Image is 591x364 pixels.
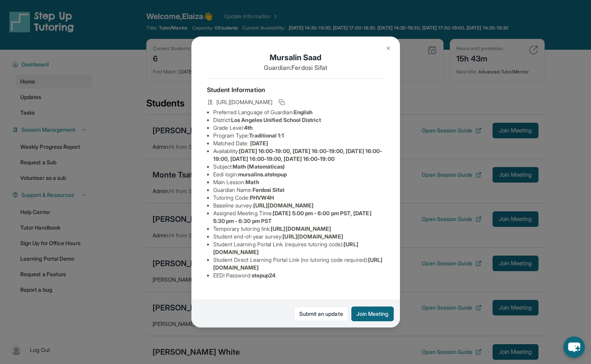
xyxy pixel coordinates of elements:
[213,163,384,171] li: Subject :
[294,109,313,115] span: English
[213,147,384,163] li: Availability:
[213,194,384,202] li: Tutoring Code :
[282,233,343,240] span: [URL][DOMAIN_NAME]
[213,116,384,124] li: District:
[277,98,286,107] button: Copy link
[213,148,382,162] span: [DATE] 16:00-19:00, [DATE] 16:00-19:00, [DATE] 16:00-19:00, [DATE] 16:00-19:00, [DATE] 16:00-19:00
[233,163,285,170] span: Math (Matemáticas)
[238,171,287,178] span: mursalins.atstepup
[271,225,331,232] span: [URL][DOMAIN_NAME]
[213,132,384,139] li: Program Type:
[213,272,384,279] li: EEDI Password :
[213,233,384,240] li: Student end-of-year survey :
[213,171,384,178] li: Eedi login :
[213,108,384,116] li: Preferred Language of Guardian:
[213,256,384,272] li: Student Direct Learning Portal Link (no tutoring code required) :
[249,132,284,139] span: Traditional 1:1
[213,186,384,194] li: Guardian Name :
[244,124,253,131] span: 4th
[253,186,285,193] span: Ferdosi Sifat
[207,63,384,72] p: Guardian: Ferdosi Sifat
[213,225,384,233] li: Temporary tutoring link :
[563,336,585,358] button: chat-button
[213,124,384,132] li: Grade Level:
[207,85,384,94] h4: Student Information
[351,307,394,321] button: Join Meeting
[250,194,274,201] span: PHVW4H
[294,307,348,321] a: Submit an update
[213,240,384,256] li: Student Learning Portal Link (requires tutoring code) :
[213,210,372,224] span: [DATE] 5:00 pm - 6:00 pm PST, [DATE] 5:30 pm - 6:30 pm PST
[252,272,276,279] span: stepup24
[246,179,259,185] span: Math
[250,140,268,146] span: [DATE]
[213,178,384,186] li: Main Lesson :
[385,45,391,51] img: Close Icon
[213,139,384,147] li: Matched Date:
[216,98,272,106] span: [URL][DOMAIN_NAME]
[231,117,321,123] span: Los Angeles Unified School District
[213,209,384,225] li: Assigned Meeting Time :
[253,202,314,209] span: [URL][DOMAIN_NAME]
[213,202,384,209] li: Baseline survey :
[207,52,384,63] h1: Mursalin Saad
